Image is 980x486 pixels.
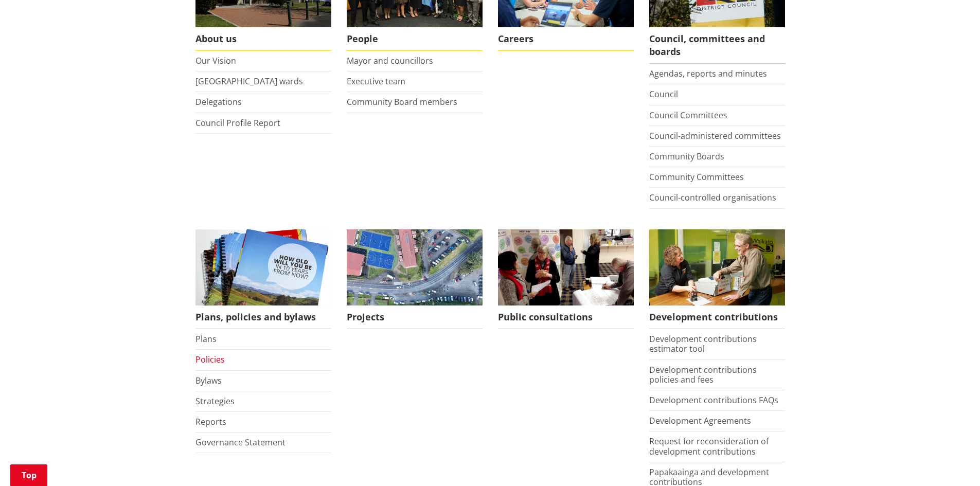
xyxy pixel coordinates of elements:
a: Agendas, reports and minutes [649,68,767,79]
span: About us [195,27,331,51]
a: Council Committees [649,110,727,121]
a: Community Boards [649,151,724,162]
a: We produce a number of plans, policies and bylaws including the Long Term Plan Plans, policies an... [195,229,331,330]
a: Plans [195,333,217,345]
a: FInd out more about fees and fines here Development contributions [649,229,785,330]
span: Careers [498,27,634,51]
a: public-consultations Public consultations [498,229,634,330]
a: Executive team [347,76,405,87]
a: Development contributions estimator tool [649,333,757,354]
img: DJI_0336 [347,229,483,306]
a: Mayor and councillors [347,55,433,66]
a: Top [10,464,47,486]
iframe: Messenger Launcher [933,443,970,480]
a: [GEOGRAPHIC_DATA] wards [195,76,303,87]
a: Development contributions policies and fees [649,364,757,385]
a: Community Board members [347,96,457,107]
a: Our Vision [195,55,236,66]
span: Plans, policies and bylaws [195,305,331,329]
a: Request for reconsideration of development contributions [649,436,769,457]
span: Council, committees and boards [649,27,785,64]
img: Fees [649,229,785,306]
span: Public consultations [498,305,634,329]
a: Development contributions FAQs [649,394,778,406]
a: Council-controlled organisations [649,192,776,203]
a: Development Agreements [649,415,751,426]
a: Governance Statement [195,437,286,448]
img: public-consultations [498,229,634,306]
a: Reports [195,416,226,427]
a: Strategies [195,395,235,407]
a: Community Committees [649,171,744,183]
a: Projects [347,229,483,330]
span: People [347,27,483,51]
img: Long Term Plan [195,229,331,306]
span: Development contributions [649,305,785,329]
a: Delegations [195,96,242,107]
a: Bylaws [195,375,222,386]
a: Council [649,88,678,100]
a: Council Profile Report [195,117,280,129]
a: Policies [195,354,225,365]
a: Council-administered committees [649,130,781,141]
span: Projects [347,305,483,329]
